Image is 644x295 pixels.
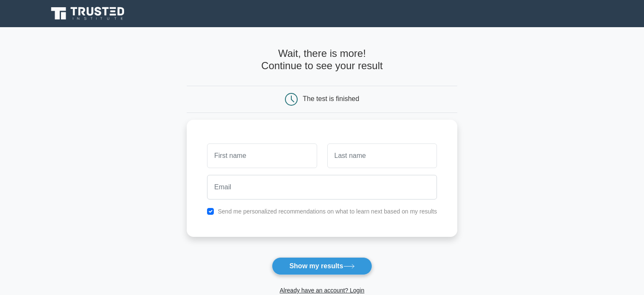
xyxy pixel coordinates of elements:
input: Last name [327,143,437,168]
a: Already have an account? Login [279,287,364,294]
input: Email [207,175,437,199]
button: Show my results [272,257,372,275]
h4: Wait, there is more! Continue to see your result [187,48,457,72]
div: The test is finished [303,95,359,102]
label: Send me personalized recommendations on what to learn next based on my results [218,208,437,215]
input: First name [207,143,317,168]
